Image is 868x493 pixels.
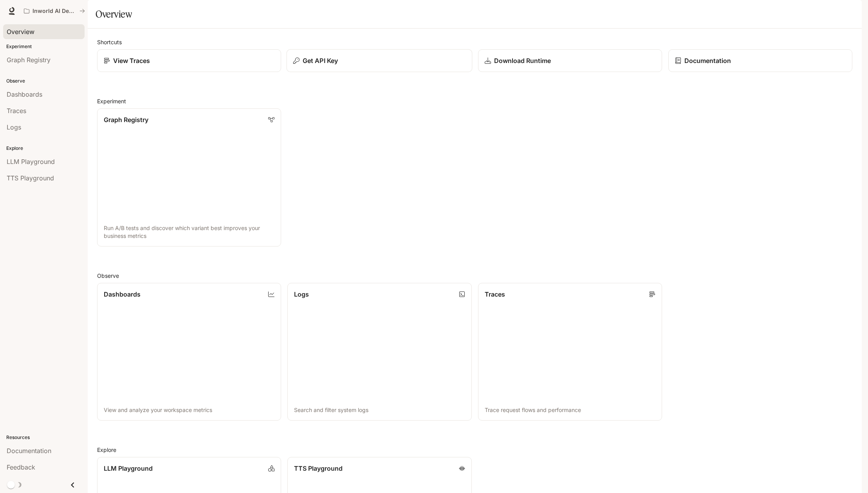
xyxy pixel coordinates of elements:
[97,272,852,280] h2: Observe
[668,49,852,72] a: Documentation
[104,464,153,473] p: LLM Playground
[97,97,852,105] h2: Experiment
[478,283,662,421] a: TracesTrace request flows and performance
[97,283,281,421] a: DashboardsView and analyze your workspace metrics
[294,464,343,473] p: TTS Playground
[294,406,465,414] p: Search and filter system logs
[485,290,505,299] p: Traces
[97,108,281,246] a: Graph RegistryRun A/B tests and discover which variant best improves your business metrics
[104,115,148,124] p: Graph Registry
[97,38,852,46] h2: Shortcuts
[32,8,76,14] p: Inworld AI Demos
[485,406,655,414] p: Trace request flows and performance
[287,49,473,72] button: Get API Key
[478,49,662,72] a: Download Runtime
[684,56,731,65] p: Documentation
[104,406,274,414] p: View and analyze your workspace metrics
[20,3,88,19] button: All workspaces
[97,49,281,72] a: View Traces
[97,446,852,454] h2: Explore
[303,56,338,65] p: Get API Key
[96,6,132,22] h1: Overview
[113,56,150,65] p: View Traces
[494,56,551,65] p: Download Runtime
[104,224,274,240] p: Run A/B tests and discover which variant best improves your business metrics
[287,283,471,421] a: LogsSearch and filter system logs
[104,290,141,299] p: Dashboards
[294,290,309,299] p: Logs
